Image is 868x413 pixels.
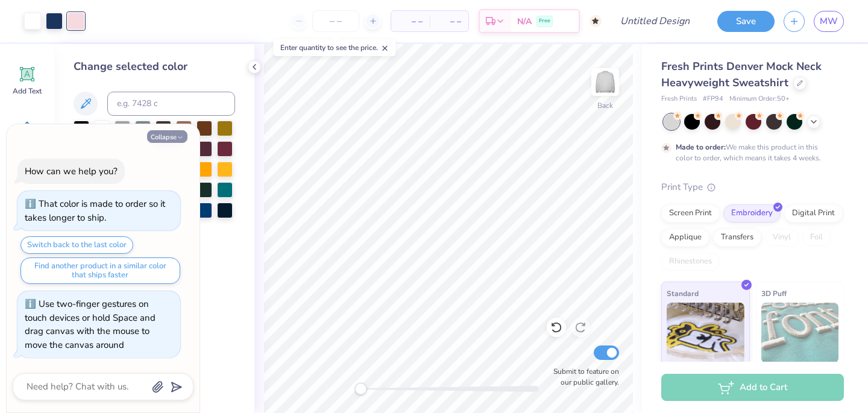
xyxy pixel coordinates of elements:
[713,229,761,247] div: Transfers
[107,92,235,116] input: e.g. 7428 c
[802,229,831,247] div: Foil
[398,15,423,28] span: – –
[820,14,838,28] span: MW
[661,180,844,194] div: Print Type
[147,130,187,143] button: Collapse
[814,11,844,32] a: MW
[729,94,790,104] span: Minimum Order: 50 +
[661,204,720,222] div: Screen Print
[661,229,709,247] div: Applique
[784,204,843,222] div: Digital Print
[676,142,824,163] div: We make this product in this color to order, which means it takes 4 weeks.
[274,39,396,56] div: Enter quantity to see the price.
[676,142,726,152] strong: Made to order:
[517,15,532,28] span: N/A
[25,298,156,351] div: Use two-finger gestures on touch devices or hold Space and drag canvas with the mouse to move the...
[765,229,799,247] div: Vinyl
[25,165,118,177] div: How can we help you?
[593,70,617,94] img: Back
[723,204,781,222] div: Embroidery
[667,287,699,300] span: Standard
[312,10,359,32] input: – –
[437,15,461,28] span: – –
[611,9,699,33] input: Untitled Design
[661,253,720,271] div: Rhinestones
[761,303,839,363] img: 3D Puff
[703,94,723,104] span: # FP94
[761,287,787,300] span: 3D Puff
[354,383,366,395] div: Accessibility label
[597,100,613,111] div: Back
[13,86,42,96] span: Add Text
[74,58,235,75] div: Change selected color
[667,303,744,363] img: Standard
[717,11,775,32] button: Save
[25,198,165,224] div: That color is made to order so it takes longer to ship.
[547,366,619,388] label: Submit to feature on our public gallery.
[661,94,697,104] span: Fresh Prints
[539,17,550,25] span: Free
[20,257,180,284] button: Find another product in a similar color that ships faster
[661,59,822,90] span: Fresh Prints Denver Mock Neck Heavyweight Sweatshirt
[20,236,133,254] button: Switch back to the last color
